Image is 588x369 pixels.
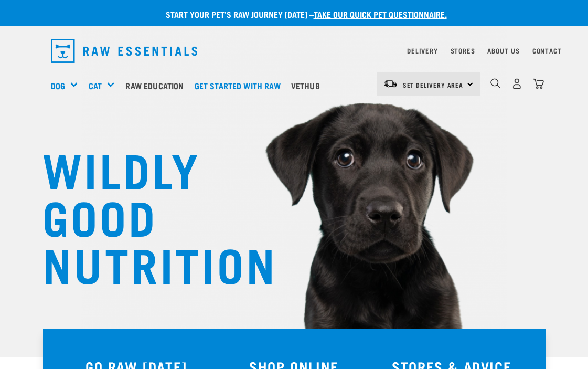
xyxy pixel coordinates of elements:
[51,79,65,92] a: Dog
[288,65,328,107] a: Vethub
[42,144,252,286] h1: WILDLY GOOD NUTRITION
[487,49,519,52] a: About Us
[533,78,544,89] img: home-icon@2x.png
[192,65,288,107] a: Get started with Raw
[407,49,437,52] a: Delivery
[532,49,562,52] a: Contact
[89,79,102,92] a: Cat
[51,39,198,63] img: Raw Essentials Logo
[511,78,522,89] img: user.png
[314,12,447,16] a: take our quick pet questionnaire.
[490,78,500,88] img: home-icon-1@2x.png
[123,65,191,107] a: Raw Education
[42,35,546,67] nav: dropdown navigation
[451,49,475,52] a: Stores
[403,83,464,87] span: Set Delivery Area
[383,79,398,89] img: van-moving.png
